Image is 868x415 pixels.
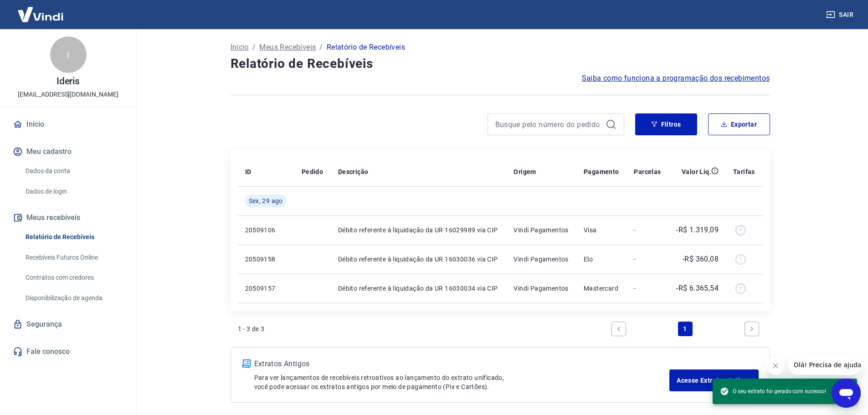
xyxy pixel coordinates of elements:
h4: Relatório de Recebíveis [231,55,770,73]
p: Vindi Pagamentos [514,225,569,235]
a: Previous page [611,322,626,336]
a: Contratos com credores [22,268,125,287]
p: -R$ 360,08 [683,254,719,265]
a: Acesse Extratos Antigos [669,369,758,391]
a: Saiba como funciona a programação dos recebimentos [582,73,770,84]
p: Para ver lançamentos de recebíveis retroativos ao lançamento do extrato unificado, você pode aces... [254,373,670,391]
p: Ideris [56,77,80,86]
iframe: Botão para abrir a janela de mensagens [832,379,861,408]
p: / [252,42,256,53]
p: Visa [584,225,619,235]
span: Olá! Precisa de ajuda? [5,6,77,14]
p: Débito referente à liquidação da UR 16030034 via CIP [338,284,499,293]
iframe: Mensagem da empresa [788,355,861,375]
button: Meus recebíveis [11,208,125,228]
a: Fale conosco [11,342,125,362]
p: Débito referente à liquidação da UR 16029989 via CIP [338,225,499,235]
a: Recebíveis Futuros Online [22,248,125,267]
p: / [319,42,323,53]
button: Meu cadastro [11,142,125,162]
p: Débito referente à liquidação da UR 16030036 via CIP [338,255,499,264]
a: Disponibilização de agenda [22,289,125,307]
p: 20509106 [245,225,287,235]
a: Segurança [11,314,125,334]
p: - [634,255,661,264]
p: Pagamento [584,167,619,176]
a: Next page [745,322,759,336]
a: Meus Recebíveis [259,42,316,53]
p: Mastercard [584,284,619,293]
button: Exportar [708,113,770,135]
p: Tarifas [733,167,755,176]
p: -R$ 6.365,54 [676,283,719,294]
p: [EMAIL_ADDRESS][DOMAIN_NAME] [18,90,118,99]
p: Extratos Antigos [254,359,670,369]
button: Sair [824,6,857,23]
p: 20509157 [245,284,287,293]
a: Page 1 is your current page [678,322,693,336]
p: Vindi Pagamentos [514,284,569,293]
p: 20509158 [245,255,287,264]
p: Descrição [338,167,369,176]
p: Relatório de Recebíveis [327,42,405,53]
input: Busque pelo número do pedido [495,118,602,131]
p: - [634,284,661,293]
a: Relatório de Recebíveis [22,228,125,246]
a: Início [231,42,249,53]
p: Origem [514,167,536,176]
p: -R$ 1.319,09 [676,225,719,236]
p: Pedido [302,167,323,176]
a: Início [11,114,125,134]
p: - [634,225,661,235]
p: ID [245,167,252,176]
p: 1 - 3 de 3 [238,324,265,333]
span: Sex, 29 ago [249,196,283,205]
a: Dados da conta [22,162,125,180]
p: Vindi Pagamentos [514,255,569,264]
img: ícone [242,359,251,368]
iframe: Fechar mensagem [766,357,785,375]
p: Elo [584,255,619,264]
button: Filtros [635,113,697,135]
div: I [50,36,87,73]
img: Vindi [11,0,70,28]
p: Valor Líq. [682,167,711,176]
span: O seu extrato foi gerado com sucesso! [720,387,826,396]
p: Parcelas [634,167,661,176]
ul: Pagination [608,318,763,340]
a: Dados de login [22,182,125,201]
